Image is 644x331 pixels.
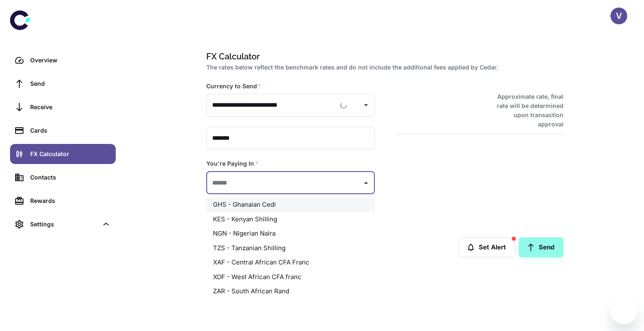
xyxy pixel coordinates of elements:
button: V [610,8,627,24]
div: Receive [30,103,111,112]
div: Rewards [30,196,111,205]
div: Settings [30,220,98,229]
div: Contacts [30,173,111,182]
a: Overview [10,50,116,70]
button: Close [360,177,372,189]
li: NGN - Nigerian Naira [206,226,375,241]
li: XOF - West African CFA franc [206,270,375,285]
label: You're Paying In [206,159,258,168]
li: KES - Kenyan Shilling [206,212,375,227]
a: Send [519,237,563,257]
li: XAF - Central African CFA Franc [206,255,375,270]
div: Settings [10,214,116,234]
li: GHS - Ghanaian Cedi [206,198,375,212]
button: Set Alert [459,237,515,257]
h1: FX Calculator [206,50,560,63]
div: Overview [30,56,111,65]
a: Send [10,74,116,94]
h6: Approximate rate, final rate will be determined upon transaction approval [488,92,563,129]
li: TZS - Tanzanian Shilling [206,241,375,256]
a: Rewards [10,191,116,211]
li: ZAR - South African Rand [206,284,375,299]
div: FX Calculator [30,149,111,159]
iframe: Button to launch messaging window [610,298,637,324]
div: Send [30,79,111,88]
a: Contacts [10,167,116,187]
label: Currency to Send [206,82,261,90]
div: Cards [30,126,111,135]
a: FX Calculator [10,144,116,164]
a: Cards [10,121,116,141]
button: Open [360,99,372,111]
a: Receive [10,97,116,117]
